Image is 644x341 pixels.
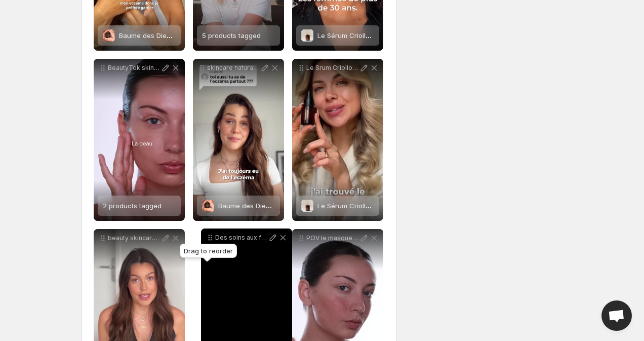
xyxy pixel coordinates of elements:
p: POV le masque parfait BeautyTok skincaretips [306,234,359,242]
p: skincare naturalbeauty bodycare skincareroutine [207,64,260,72]
span: Le Sérum Criollo - Illuminateur de teint [317,202,439,210]
span: Le Sérum Criollo - Illuminateur de teint [317,31,439,40]
span: Baume des Dieux - Soin Réparateur 50ml [119,31,250,40]
span: 5 products tagged [202,31,261,40]
div: Le Srum Criollo pour un teint lumineux skincare skincaretips BeautyTok GlowUpLe Sérum Criollo - I... [292,59,383,221]
p: Le Srum Criollo pour un teint lumineux skincare skincaretips BeautyTok GlowUp [306,64,359,72]
p: BeautyTok skincare vegan safeskincare [108,64,160,72]
p: beauty skincare skincareroutine beautyhack [108,234,160,242]
img: Baume des Dieux - Soin Réparateur 50ml [103,29,115,42]
a: Open chat [601,300,632,331]
img: Le Sérum Criollo - Illuminateur de teint [301,200,313,212]
div: BeautyTok skincare vegan safeskincare2 products tagged [94,59,185,221]
img: Baume des Dieux - Soin Réparateur 50ml [202,200,214,212]
span: 2 products tagged [103,202,162,210]
p: Des soins aux formules dexception [215,234,268,242]
div: skincare naturalbeauty bodycare skincareroutineBaume des Dieux - Soin Réparateur 50mlBaume des Di... [193,59,284,221]
img: Le Sérum Criollo - Illuminateur de teint [301,29,313,42]
span: Baume des Dieux - Soin Réparateur 50ml [218,202,349,210]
